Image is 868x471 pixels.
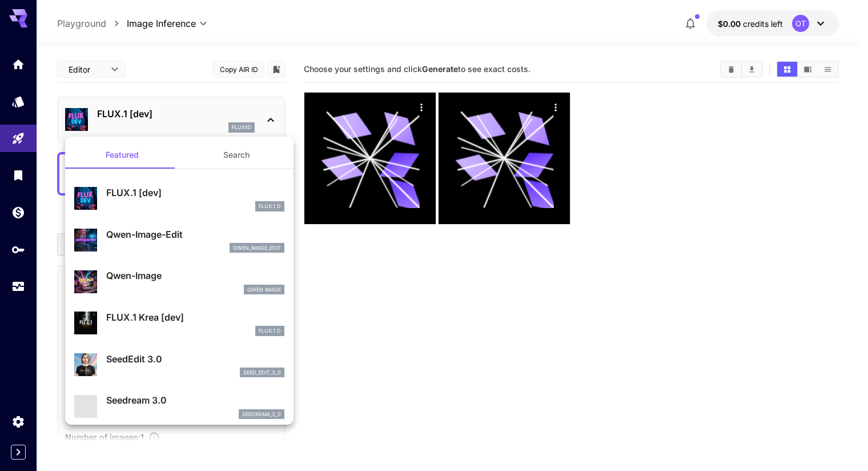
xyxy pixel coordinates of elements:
div: Seedream 3.0seedream_3_0 [74,389,284,424]
p: FLUX.1 D [259,202,281,210]
p: seed_edit_3_0 [243,369,281,377]
div: Qwen-Image-Editqwen_image_edit [74,223,284,258]
div: FLUX.1 [dev]FLUX.1 D [74,181,284,216]
button: Featured [65,141,179,169]
p: FLUX.1 Krea [dev] [106,310,284,324]
p: Seedream 3.0 [106,393,284,407]
p: qwen_image_edit [233,244,281,252]
p: Qwen Image [247,286,281,294]
p: seedream_3_0 [242,410,281,418]
div: SeedEdit 3.0seed_edit_3_0 [74,348,284,382]
p: FLUX.1 [dev] [106,186,284,199]
div: FLUX.1 Krea [dev]FLUX.1 D [74,306,284,341]
p: Qwen-Image-Edit [106,227,284,241]
div: Qwen-ImageQwen Image [74,264,284,299]
p: FLUX.1 D [259,327,281,335]
button: Search [179,141,294,169]
p: Qwen-Image [106,269,284,282]
p: SeedEdit 3.0 [106,352,284,366]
